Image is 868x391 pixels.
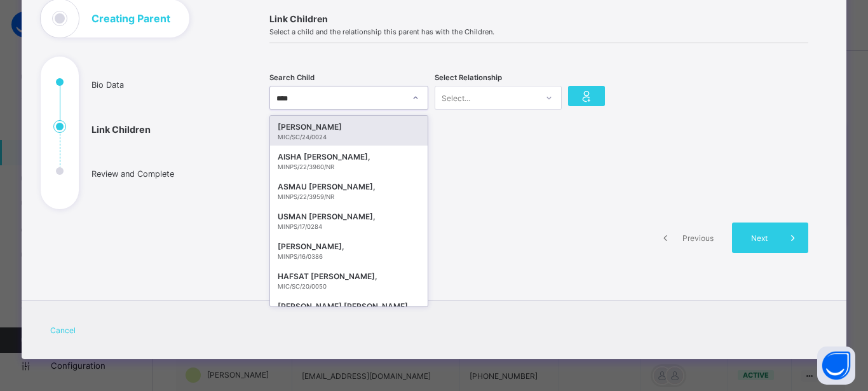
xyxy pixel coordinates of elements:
div: MIC/SC/24/0024 [278,134,420,141]
span: Cancel [50,326,76,335]
span: Next [742,233,778,243]
div: AISHA [PERSON_NAME], [278,151,420,163]
div: MINPS/22/3960/NR [278,163,420,170]
div: MIC/SC/20/0050 [278,283,420,290]
div: USMAN [PERSON_NAME], [278,210,420,223]
div: [PERSON_NAME] [PERSON_NAME] [278,300,420,313]
div: [PERSON_NAME], [278,240,420,253]
span: Search Child [269,73,315,82]
div: Select... [442,86,470,110]
span: Previous [681,233,715,243]
div: MINPS/22/3959/NR [278,193,420,200]
button: Open asap [817,346,855,385]
span: Link Children [269,13,808,24]
div: MINPS/16/0386 [278,253,420,260]
div: ASMAU [PERSON_NAME], [278,181,420,193]
span: Select a child and the relationship this parent has with the Children. [269,27,808,36]
div: HAFSAT [PERSON_NAME], [278,270,420,283]
span: Select Relationship [435,73,502,82]
div: MINPS/17/0284 [278,223,420,230]
div: [PERSON_NAME] [278,121,420,134]
h1: Creating Parent [92,13,170,24]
